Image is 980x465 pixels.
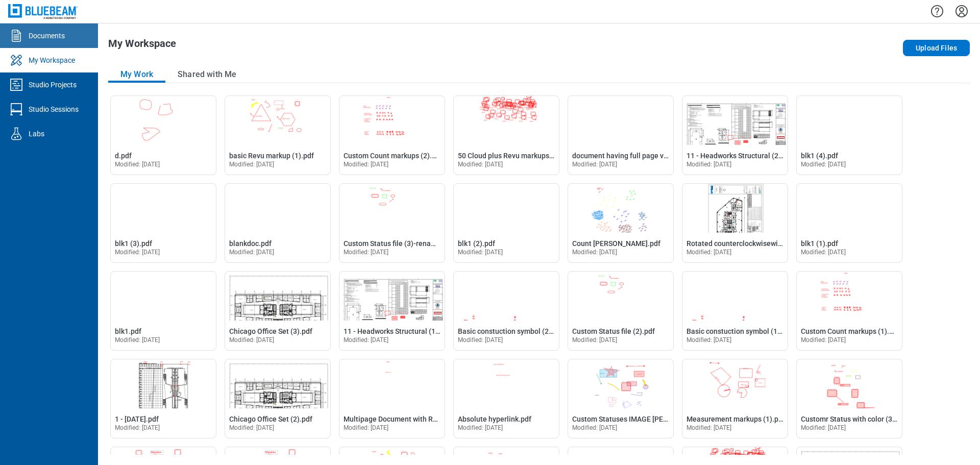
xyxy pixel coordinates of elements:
[111,96,216,145] img: d.pdf
[225,272,330,321] img: Chicago Office Set (3).pdf
[687,239,817,248] span: Rotated counterclockwisewithspace.pdf
[454,359,559,408] img: Absolute hyperlink.pdf
[687,415,785,423] span: Measurement markups (1).pdf
[568,272,673,321] img: Custom Status file (2).pdf
[29,104,79,114] div: Studio Sessions
[572,239,660,248] span: Count [PERSON_NAME].pdf
[687,161,732,168] span: Modified: [DATE]
[344,161,389,168] span: Modified: [DATE]
[682,183,788,263] div: Open Rotated counterclockwisewithspace.pdf in Editor
[229,415,312,423] span: Chicago Office Set (2).pdf
[687,336,732,344] span: Modified: [DATE]
[344,249,389,256] span: Modified: [DATE]
[572,161,618,168] span: Modified: [DATE]
[111,272,216,321] img: blk1.pdf
[339,359,445,438] div: Open Multipage Document with Relative Hyperlink.pdf in Editor
[339,272,445,321] img: 11 - Headworks Structural (1).pdf
[453,359,559,438] div: Open Absolute hyperlink.pdf in Editor
[344,415,501,423] span: Multipage Document with Relative Hyperlink.pdf
[797,359,902,408] img: Customr Status with color (3).pdf
[682,95,788,175] div: Open 11 - Headworks Structural (2)_rename.pdf in Editor
[801,424,846,431] span: Modified: [DATE]
[682,359,788,438] div: Open Measurement markups (1).pdf in Editor
[458,336,503,344] span: Modified: [DATE]
[682,271,788,351] div: Open Basic constuction symbol (1).pdf in Editor
[797,272,902,321] img: Custom Count markups (1).pdf
[568,183,674,263] div: Open Count markup FromRevu.pdf in Editor
[682,272,788,321] img: Basic constuction symbol (1).pdf
[8,101,24,117] svg: Studio Sessions
[115,327,141,335] span: blk1.pdf
[229,239,272,248] span: blankdoc.pdf
[344,152,443,160] span: Custom Count markups (2).pdf
[687,424,732,431] span: Modified: [DATE]
[339,271,445,351] div: Open 11 - Headworks Structural (1).pdf in Editor
[682,359,788,408] img: Measurement markups (1).pdf
[229,336,275,344] span: Modified: [DATE]
[8,126,24,142] svg: Labs
[454,184,559,233] img: blk1 (2).pdf
[453,95,559,175] div: Open 50 Cloud plus Revu markups (3).pdf in Editor
[572,249,618,256] span: Modified: [DATE]
[229,424,275,431] span: Modified: [DATE]
[568,95,674,175] div: Open document having full page viewport scale.pdf in Editor
[687,249,732,256] span: Modified: [DATE]
[801,249,846,256] span: Modified: [DATE]
[568,184,673,233] img: Count markup FromRevu.pdf
[458,415,531,423] span: Absolute hyperlink.pdf
[797,96,902,145] img: blk1 (4).pdf
[339,183,445,263] div: Open Custom Status file (3)-rename.pdf in Editor
[8,4,78,19] img: Bluebeam, Inc.
[687,152,822,160] span: 11 - Headworks Structural (2)_rename.pdf
[115,424,160,431] span: Modified: [DATE]
[110,183,216,263] div: Open blk1 (3).pdf in Editor
[344,327,451,335] span: 11 - Headworks Structural (1).pdf
[796,183,902,263] div: Open blk1 (1).pdf in Editor
[111,184,216,233] img: blk1 (3).pdf
[229,152,314,160] span: basic Revu markup (1).pdf
[568,96,673,145] img: document having full page viewport scale.pdf
[344,424,389,431] span: Modified: [DATE]
[801,327,900,335] span: Custom Count markups (1).pdf
[339,96,445,145] img: Custom Count markups (2).pdf
[453,271,559,351] div: Open Basic constuction symbol (2).pdf in Editor
[458,424,503,431] span: Modified: [DATE]
[458,152,573,160] span: 50 Cloud plus Revu markups (3).pdf
[111,359,216,408] img: 1 - 12.7.2020.pdf
[344,336,389,344] span: Modified: [DATE]
[339,184,445,233] img: Custom Status file (3)-rename.pdf
[110,95,216,175] div: Open d.pdf in Editor
[225,184,330,233] img: blankdoc.pdf
[29,80,77,90] div: Studio Projects
[115,415,159,423] span: 1 - [DATE].pdf
[572,415,720,423] span: Custom Statuses IMAGE [PERSON_NAME].pdf
[29,129,44,139] div: Labs
[454,96,559,145] img: 50 Cloud plus Revu markups (3).pdf
[801,336,846,344] span: Modified: [DATE]
[8,52,24,68] svg: My Workspace
[682,184,788,233] img: Rotated counterclockwisewithspace.pdf
[568,359,674,438] div: Open Custom Statuses IMAGE bHAVINI.pdf in Editor
[225,271,331,351] div: Open Chicago Office Set (3).pdf in Editor
[801,239,838,248] span: blk1 (1).pdf
[110,271,216,351] div: Open blk1.pdf in Editor
[344,239,454,248] span: Custom Status file (3)-rename.pdf
[115,336,160,344] span: Modified: [DATE]
[568,271,674,351] div: Open Custom Status file (2).pdf in Editor
[165,66,249,83] button: Shared with Me
[801,415,908,423] span: Customr Status with color (3).pdf
[453,183,559,263] div: Open blk1 (2).pdf in Editor
[687,327,793,335] span: Basic constuction symbol (1).pdf
[572,424,618,431] span: Modified: [DATE]
[225,95,331,175] div: Open basic Revu markup (1).pdf in Editor
[572,336,618,344] span: Modified: [DATE]
[458,239,495,248] span: blk1 (2).pdf
[225,183,331,263] div: Open blankdoc.pdf in Editor
[225,96,330,145] img: basic Revu markup (1).pdf
[458,249,503,256] span: Modified: [DATE]
[572,327,655,335] span: Custom Status file (2).pdf
[568,359,673,408] img: Custom Statuses IMAGE bHAVINI.pdf
[29,31,65,41] div: Documents
[953,3,970,20] button: Settings
[796,271,902,351] div: Open Custom Count markups (1).pdf in Editor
